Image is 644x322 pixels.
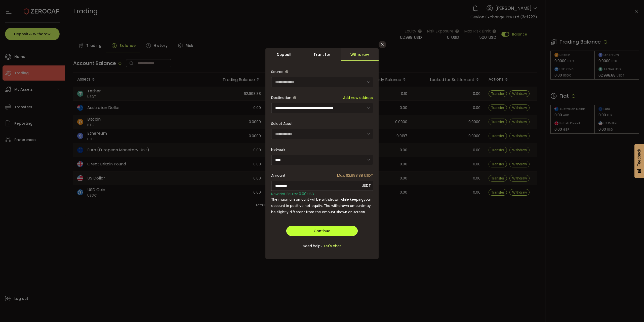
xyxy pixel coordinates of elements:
span: Source [271,67,284,77]
div: dialog [265,48,379,259]
label: Network [271,147,285,152]
label: Select Asset [271,121,293,126]
button: Feedback - Show survey [634,144,644,178]
div: Withdraw [341,48,379,61]
span: Max: 62,998.88 USDT [337,170,373,181]
span: New Net Equity: 0.00 USD [271,191,314,196]
span: The maximum amount will be withdrawn while keeping [271,197,364,202]
div: Deposit [265,48,303,61]
span: Add new address [343,95,373,100]
span: Feedback [637,149,641,166]
span: Amount [271,170,286,181]
iframe: Chat Widget [619,298,644,322]
span: Destination [271,95,291,100]
div: Transfer [303,48,341,61]
span: may be slightly different from the amount shown on screen. [271,203,371,214]
span: USDT [362,183,371,188]
span: your account in positive net equity. The withdrawn amount [271,197,371,208]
